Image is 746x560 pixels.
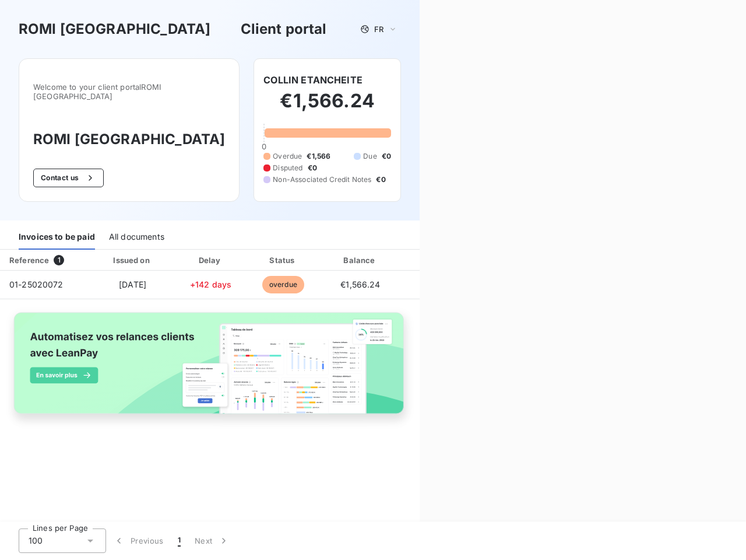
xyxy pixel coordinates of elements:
span: €1,566.24 [340,279,380,289]
span: €1,566 [307,151,330,162]
img: banner [5,306,415,431]
span: Disputed [273,163,302,173]
span: overdue [262,276,304,293]
span: Due [363,151,376,162]
div: All documents [109,225,164,250]
button: Next [188,528,237,553]
button: Contact us [33,169,104,187]
button: 1 [171,528,188,553]
span: Non-Associated Credit Notes [273,174,371,185]
span: +142 days [190,279,231,289]
span: [DATE] [119,279,146,289]
h3: Client portal [241,19,327,40]
div: Status [248,254,318,266]
span: 01-25020072 [9,279,64,289]
span: €0 [308,163,317,173]
div: Reference [9,256,49,265]
div: Balance [322,254,398,266]
div: Invoices to be paid [19,225,95,250]
span: €0 [382,151,391,162]
span: Welcome to your client portal ROMI [GEOGRAPHIC_DATA] [33,82,225,101]
h2: €1,566.24 [263,89,391,124]
span: Overdue [273,151,302,162]
div: Delay [178,254,244,266]
div: PDF [403,254,462,266]
h3: ROMI [GEOGRAPHIC_DATA] [33,129,225,150]
h6: COLLIN ETANCHEITE [263,73,363,87]
button: Previous [106,528,171,553]
span: FR [374,24,383,34]
div: Issued on [92,254,173,266]
h3: ROMI [GEOGRAPHIC_DATA] [19,19,210,40]
span: €0 [376,174,385,185]
span: 100 [29,535,43,547]
span: 0 [262,142,266,151]
span: 1 [54,255,64,265]
span: 1 [178,535,181,547]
